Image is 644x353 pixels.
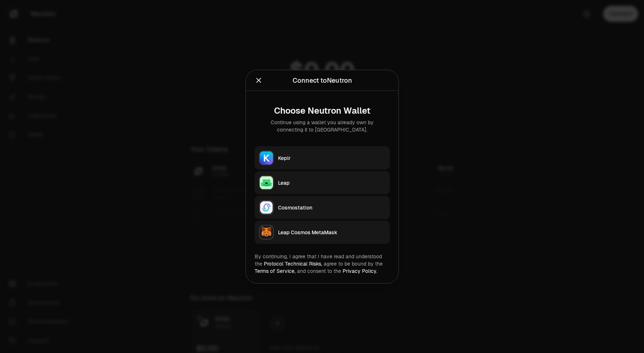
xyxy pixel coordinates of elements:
[255,75,263,85] button: Close
[255,146,390,169] button: KeplrKeplr
[261,118,384,133] div: Continue using a wallet you already own by connecting it to [GEOGRAPHIC_DATA].
[255,267,296,274] a: Terms of Service,
[255,171,390,194] button: LeapLeap
[255,252,390,274] div: By continuing, I agree that I have read and understood the agree to be bound by the and consent t...
[292,75,352,85] div: Connect to Neutron
[260,225,273,239] img: Leap Cosmos MetaMask
[264,260,322,267] a: Protocol Technical Risks,
[260,151,273,164] img: Keplr
[278,204,385,211] div: Cosmostation
[260,176,273,189] img: Leap
[255,220,390,244] button: Leap Cosmos MetaMaskLeap Cosmos MetaMask
[255,196,390,219] button: CosmostationCosmostation
[278,228,385,236] div: Leap Cosmos MetaMask
[278,179,385,186] div: Leap
[343,267,377,274] a: Privacy Policy.
[261,105,384,115] div: Choose Neutron Wallet
[260,201,273,214] img: Cosmostation
[278,154,385,161] div: Keplr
